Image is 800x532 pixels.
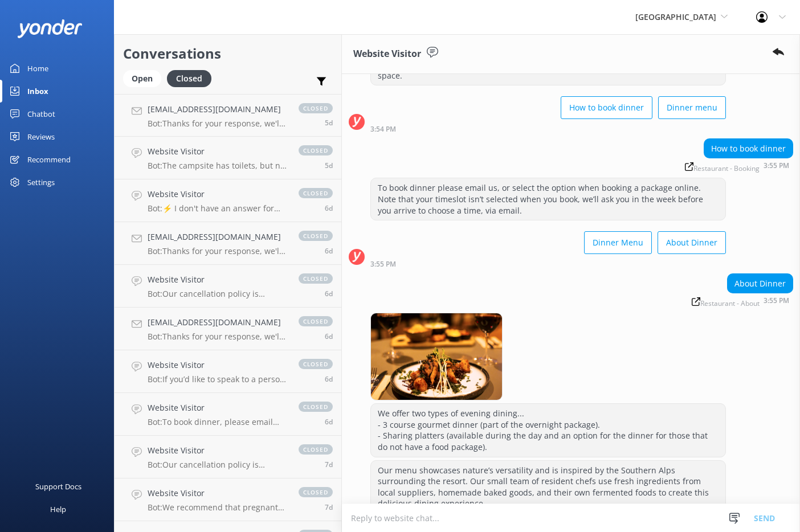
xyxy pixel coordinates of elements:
h2: Conversations [123,43,333,64]
span: closed [299,402,333,412]
span: closed [299,444,333,455]
h4: [EMAIL_ADDRESS][DOMAIN_NAME] [148,316,287,329]
div: Sep 17 2024 09:55am (UTC +12:00) Pacific/Auckland [370,260,726,268]
span: closed [299,273,333,284]
span: Sep 10 2025 01:08pm (UTC +12:00) Pacific/Auckland [325,332,333,341]
h4: [EMAIL_ADDRESS][DOMAIN_NAME] [148,103,287,116]
span: closed [299,316,333,326]
a: Website VisitorBot:If you’d like to speak to a person on the Maruia Hot Springs team, please emai... [115,350,341,393]
button: How to book dinner [561,96,652,119]
strong: 3:55 PM [764,162,789,172]
div: Sep 17 2024 09:55am (UTC +12:00) Pacific/Auckland [681,161,793,172]
div: How to book dinner [704,139,793,158]
span: closed [299,103,333,113]
a: Open [123,72,167,84]
div: To book dinner please email us, or select the option when booking a package online. Note that you... [371,178,725,220]
p: Bot: The campsite has toilets, but no other facilities such as cooking or washing facilities. Sho... [148,161,287,171]
span: Sep 11 2025 03:07pm (UTC +12:00) Pacific/Auckland [325,161,333,170]
a: Website VisitorBot:The campsite has toilets, but no other facilities such as cooking or washing f... [115,137,341,179]
div: Home [27,57,48,80]
h4: Website Visitor [148,273,287,286]
a: [EMAIL_ADDRESS][DOMAIN_NAME]Bot:Thanks for your response, we'll get back to you as soon as we can... [115,94,341,137]
div: Sep 17 2024 09:54am (UTC +12:00) Pacific/Auckland [370,125,726,133]
a: Website VisitorBot:We recommend that pregnant women are cautious when bathing in hot mineral wate... [115,478,341,521]
p: Bot: Our cancellation policy is flexible. If you cancel more than 48 hours in advance of your boo... [148,460,287,470]
p: Bot: Our cancellation policy is flexible. If you cancel more than 48 hours in advance of your boo... [148,289,287,299]
button: Dinner Menu [584,231,652,254]
h3: Website Visitor [353,47,421,62]
p: Bot: ⚡ I don't have an answer for that in my knowledge base. Please try and rephrase your questio... [148,203,287,214]
span: closed [299,487,333,497]
div: Help [50,498,66,521]
a: Closed [167,72,217,84]
div: Reviews [27,125,55,148]
div: Sep 17 2024 09:55am (UTC +12:00) Pacific/Auckland [688,296,793,307]
p: Bot: We recommend that pregnant women are cautious when bathing in hot mineral water and only soa... [148,502,287,513]
div: We offer two types of evening dining... - 3 course gourmet dinner (part of the overnight package)... [371,404,725,456]
div: Recommend [27,148,71,171]
span: Restaurant - About [692,297,760,307]
button: About Dinner [658,231,726,254]
span: Sep 09 2025 09:49pm (UTC +12:00) Pacific/Auckland [325,460,333,469]
strong: 3:55 PM [764,297,789,307]
span: Restaurant - Booking [685,162,760,172]
a: Website VisitorBot:⚡ I don't have an answer for that in my knowledge base. Please try and rephras... [115,179,341,222]
span: Sep 09 2025 07:54pm (UTC +12:00) Pacific/Auckland [325,502,333,512]
h4: [EMAIL_ADDRESS][DOMAIN_NAME] [148,231,287,243]
h4: Website Visitor [148,359,287,371]
div: Settings [27,171,55,194]
span: closed [299,145,333,155]
div: Our menu showcases nature’s versatility and is inspired by the Southern Alps surrounding the reso... [371,461,725,513]
p: Bot: If you’d like to speak to a person on the Maruia Hot Springs team, please email [EMAIL_ADDRE... [148,374,287,384]
span: Sep 10 2025 03:12am (UTC +12:00) Pacific/Auckland [325,417,333,427]
a: [EMAIL_ADDRESS][DOMAIN_NAME]Bot:Thanks for your response, we'll get back to you as soon as we can... [115,308,341,350]
span: Sep 10 2025 11:46am (UTC +12:00) Pacific/Auckland [325,374,333,384]
div: Closed [167,70,211,87]
a: Website VisitorBot:Our cancellation policy is flexible. If you cancel more than 48 hours in advan... [115,265,341,308]
a: Website VisitorBot:Our cancellation policy is flexible. If you cancel more than 48 hours in advan... [115,436,341,478]
h4: Website Visitor [148,402,287,414]
a: Website VisitorBot:To book dinner, please email Maruia Hot Springs or select the option when book... [115,393,341,436]
span: closed [299,188,333,198]
span: Sep 10 2025 06:31pm (UTC +12:00) Pacific/Auckland [325,203,333,213]
span: Sep 12 2025 12:28am (UTC +12:00) Pacific/Auckland [325,118,333,128]
img: yonder-white-logo.png [17,19,83,38]
button: Dinner menu [658,96,726,119]
span: closed [299,359,333,369]
div: About Dinner [728,274,793,293]
div: Inbox [27,80,48,103]
div: Support Docs [35,475,81,498]
div: Open [123,70,161,87]
h4: Website Visitor [148,188,287,200]
h4: Website Visitor [148,487,287,500]
span: closed [299,231,333,241]
p: Bot: Thanks for your response, we'll get back to you as soon as we can during opening hours. [148,332,287,342]
p: Bot: To book dinner, please email Maruia Hot Springs or select the option when booking a package ... [148,417,287,427]
p: Bot: Thanks for your response, we'll get back to you as soon as we can during opening hours. [148,118,287,129]
h4: Website Visitor [148,145,287,158]
strong: 3:54 PM [370,126,396,133]
span: Sep 10 2025 01:30pm (UTC +12:00) Pacific/Auckland [325,289,333,298]
strong: 3:55 PM [370,261,396,268]
a: [EMAIL_ADDRESS][DOMAIN_NAME]Bot:Thanks for your response, we'll get back to you as soon as we can... [115,222,341,265]
h4: Website Visitor [148,444,287,457]
span: Sep 10 2025 03:49pm (UTC +12:00) Pacific/Auckland [325,246,333,256]
span: [GEOGRAPHIC_DATA] [635,11,716,22]
div: Chatbot [27,103,55,125]
p: Bot: Thanks for your response, we'll get back to you as soon as we can during opening hours. [148,246,287,256]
